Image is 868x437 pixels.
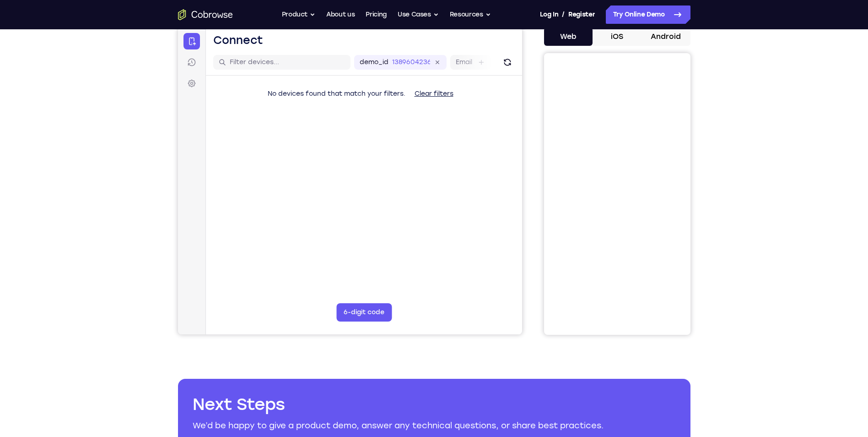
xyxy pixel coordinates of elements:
button: 6-digit code [158,276,214,294]
button: Refresh [322,27,337,42]
a: Log In [540,5,558,24]
span: No devices found that match your filters. [90,62,227,70]
iframe: Agent [178,27,522,334]
button: Resources [450,5,491,24]
button: Use Cases [398,5,439,24]
button: Android [642,27,690,46]
h2: Next Steps [193,393,676,415]
button: Web [544,27,593,46]
p: We’d be happy to give a product demo, answer any technical questions, or share best practices. [193,419,676,432]
a: Pricing [366,5,387,24]
a: Go to the home page [178,9,233,20]
label: Email [278,30,294,39]
button: Clear filters [229,57,283,76]
label: demo_id [182,30,210,39]
span: / [562,9,565,20]
a: Register [568,5,595,24]
button: Product [282,5,316,24]
a: Try Online Demo [606,5,690,24]
a: About us [326,5,355,24]
button: iOS [593,27,642,46]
